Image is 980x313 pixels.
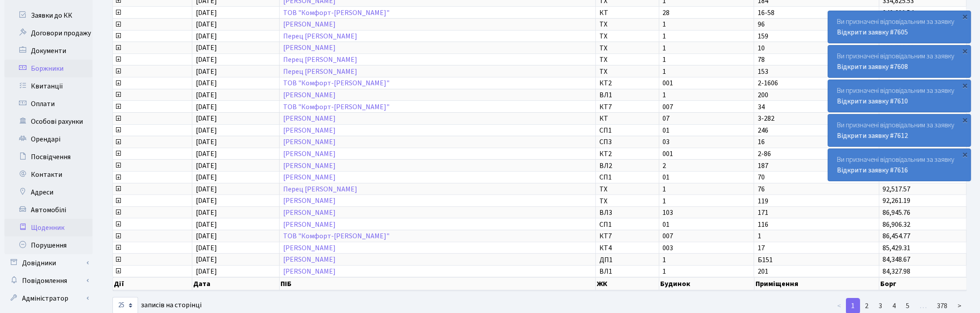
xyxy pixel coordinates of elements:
[758,256,875,263] span: Б151
[599,115,655,122] span: КТ
[599,174,655,181] span: СП1
[283,255,336,265] a: [PERSON_NAME]
[599,198,655,205] span: ТХ
[758,92,875,99] span: 200
[599,162,655,169] span: ВЛ2
[196,31,217,41] span: [DATE]
[758,268,875,275] span: 201
[758,9,875,16] span: 16-58
[663,198,751,205] span: 1
[283,19,336,29] a: [PERSON_NAME]
[596,277,659,290] th: ЖК
[659,277,755,290] th: Будинок
[663,162,751,169] span: 2
[599,68,655,75] span: ТХ
[4,113,93,130] a: Особові рахунки
[663,80,751,87] span: 001
[758,209,875,216] span: 171
[663,186,751,193] span: 1
[196,19,217,29] span: [DATE]
[758,198,875,205] span: 119
[113,277,192,290] th: Дії
[283,267,336,276] a: [PERSON_NAME]
[599,209,655,216] span: ВЛ3
[4,237,93,254] a: Порушення
[663,92,751,99] span: 1
[758,162,875,169] span: 187
[196,267,217,276] span: [DATE]
[599,268,655,275] span: ВЛ1
[196,8,217,18] span: [DATE]
[758,127,875,134] span: 246
[837,165,908,175] a: Відкрити заявку #7616
[663,244,751,252] span: 003
[283,126,336,135] a: [PERSON_NAME]
[599,80,655,87] span: КТ2
[599,103,655,111] span: КТ7
[4,7,93,24] a: Заявки до КК
[196,114,217,123] span: [DATE]
[758,115,875,122] span: 3-282
[758,244,875,252] span: 17
[599,127,655,134] span: СП1
[599,150,655,157] span: КТ2
[758,21,875,28] span: 96
[883,231,911,241] span: 86,454.77
[283,220,336,229] a: [PERSON_NAME]
[196,220,217,229] span: [DATE]
[599,45,655,52] span: ТХ
[196,243,217,253] span: [DATE]
[283,90,336,100] a: [PERSON_NAME]
[192,277,280,290] th: Дата
[758,150,875,157] span: 2-86
[837,131,908,141] a: Відкрити заявку #7612
[283,243,336,253] a: [PERSON_NAME]
[883,184,911,194] span: 92,517.57
[883,8,914,18] span: 242,691.54
[283,114,336,123] a: [PERSON_NAME]
[828,115,971,146] div: Ви призначені відповідальним за заявку
[758,174,875,181] span: 70
[828,11,971,43] div: Ви призначені відповідальним за заявку
[758,138,875,145] span: 16
[961,46,970,55] div: ×
[196,172,217,182] span: [DATE]
[599,244,655,252] span: КТ4
[196,196,217,206] span: [DATE]
[4,77,93,95] a: Квитанції
[196,231,217,241] span: [DATE]
[4,148,93,166] a: Посвідчення
[663,68,751,75] span: 1
[599,186,655,193] span: ТХ
[283,172,336,182] a: [PERSON_NAME]
[4,219,93,237] a: Щоденник
[599,221,655,228] span: СП1
[599,233,655,240] span: КТ7
[283,184,357,194] a: Перец [PERSON_NAME]
[196,78,217,88] span: [DATE]
[599,33,655,40] span: ТХ
[961,115,970,124] div: ×
[283,102,389,112] a: ТОВ "Комфорт-[PERSON_NAME]"
[879,277,967,290] th: Борг
[961,81,970,90] div: ×
[4,272,93,290] a: Повідомлення
[280,277,596,290] th: ПІБ
[663,174,751,181] span: 01
[4,24,93,42] a: Договори продажу
[758,68,875,75] span: 153
[663,103,751,111] span: 007
[883,243,911,253] span: 85,429.31
[196,67,217,76] span: [DATE]
[283,78,389,88] a: ТОВ "Комфорт-[PERSON_NAME]"
[663,9,751,16] span: 28
[4,290,93,307] a: Адміністратор
[196,208,217,218] span: [DATE]
[196,90,217,100] span: [DATE]
[4,60,93,77] a: Боржники
[599,21,655,28] span: ТХ
[663,21,751,28] span: 1
[283,137,336,147] a: [PERSON_NAME]
[828,80,971,112] div: Ви призначені відповідальним за заявку
[196,184,217,194] span: [DATE]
